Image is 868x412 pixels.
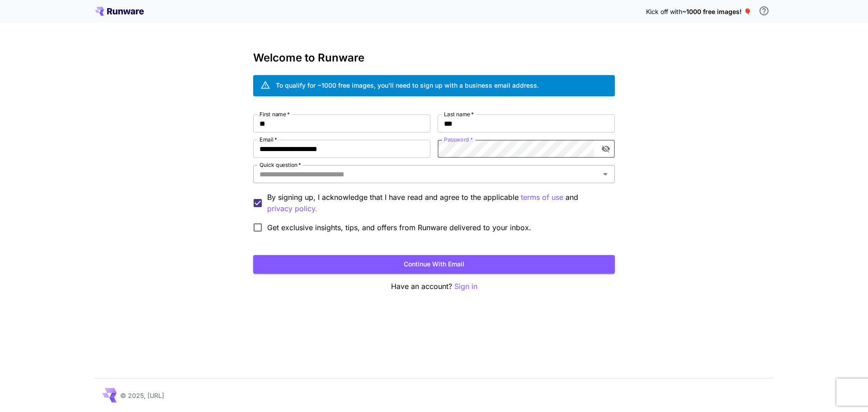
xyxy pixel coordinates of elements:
span: ~1000 free images! 🎈 [682,8,751,15]
p: privacy policy. [267,203,317,214]
button: Sign in [454,281,477,292]
button: In order to qualify for free credit, you need to sign up with a business email address and click ... [755,2,773,20]
p: terms of use [521,192,563,203]
button: By signing up, I acknowledge that I have read and agree to the applicable terms of use and [267,203,317,214]
p: Have an account? [253,281,615,292]
span: Kick off with [646,8,682,15]
button: Continue with email [253,255,615,274]
p: By signing up, I acknowledge that I have read and agree to the applicable and [267,192,608,214]
span: Get exclusive insights, tips, and offers from Runware delivered to your inbox. [267,222,531,233]
h3: Welcome to Runware [253,52,615,64]
button: By signing up, I acknowledge that I have read and agree to the applicable and privacy policy. [521,192,563,203]
label: Password [444,136,473,143]
label: First name [259,110,290,118]
div: To qualify for ~1000 free images, you’ll need to sign up with a business email address. [276,81,539,90]
p: © 2025, [URL] [120,391,164,400]
label: Quick question [259,161,301,169]
button: toggle password visibility [598,141,614,157]
label: Email [259,136,277,143]
button: Open [599,168,612,180]
label: Last name [444,110,474,118]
